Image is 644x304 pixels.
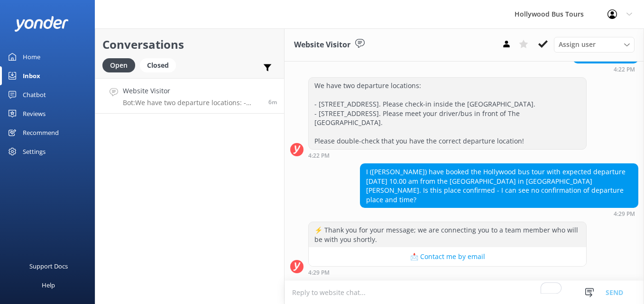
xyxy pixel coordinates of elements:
strong: 4:29 PM [308,270,330,276]
div: Sep 11 2025 04:29pm (UTC -07:00) America/Tijuana [308,269,587,276]
div: Inbox [23,66,40,85]
textarea: To enrich screen reader interactions, please activate Accessibility in Grammarly extension settings [285,281,644,304]
img: yonder-white-logo.png [14,16,69,32]
div: Sep 11 2025 04:22pm (UTC -07:00) America/Tijuana [308,152,587,159]
div: Settings [23,142,46,161]
a: Open [102,60,140,70]
div: Reviews [23,104,46,123]
h3: Website Visitor [294,39,350,51]
span: Assign user [559,39,596,50]
div: Home [23,47,40,66]
div: ⚡ Thank you for your message; we are connecting you to a team member who will be with you shortly. [309,222,586,247]
strong: 4:29 PM [614,211,635,217]
a: Closed [140,60,181,70]
h2: Conversations [102,36,277,54]
p: Bot: We have two departure locations: - [STREET_ADDRESS]. Please check-in inside the [GEOGRAPHIC_... [123,98,261,107]
div: Sep 11 2025 04:29pm (UTC -07:00) America/Tijuana [360,210,638,217]
div: Assign User [554,37,635,52]
strong: 4:22 PM [614,67,635,72]
span: Sep 11 2025 04:22pm (UTC -07:00) America/Tijuana [268,98,277,106]
a: Website VisitorBot:We have two departure locations: - [STREET_ADDRESS]. Please check-in inside th... [95,78,284,114]
h4: Website Visitor [123,86,261,96]
div: Chatbot [23,85,46,104]
div: Support Docs [29,257,68,276]
div: We have two departure locations: - [STREET_ADDRESS]. Please check-in inside the [GEOGRAPHIC_DATA]... [309,78,586,149]
div: Open [102,58,135,72]
div: Recommend [23,123,59,142]
div: Closed [140,58,176,72]
button: 📩 Contact me by email [309,247,586,266]
div: I ([PERSON_NAME]) have booked the Hollywood bus tour with expected departure [DATE] 10.00 am from... [360,164,638,207]
strong: 4:22 PM [308,153,330,159]
div: Help [42,276,55,295]
div: Sep 11 2025 04:22pm (UTC -07:00) America/Tijuana [573,66,638,72]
